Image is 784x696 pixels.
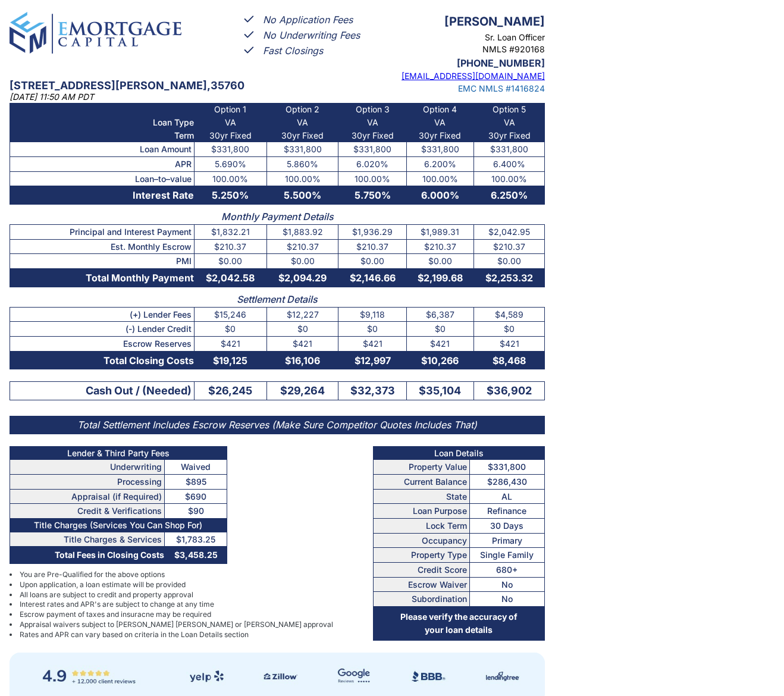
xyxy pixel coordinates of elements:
[287,159,318,169] span: 5.860%
[287,309,319,319] span: $12,227
[287,242,319,252] span: $210.37
[266,129,338,142] td: 30yr Fixed
[421,144,459,154] span: $331,800
[352,227,393,237] span: $1,936.29
[474,103,545,116] td: Option 5
[424,242,456,252] span: $210.37
[10,519,227,532] th: Title Charges (Services You Can Shop For)
[373,32,545,43] p: Sr. Loan Officer
[418,272,463,284] span: $2,199.68
[10,156,195,171] th: APR
[20,590,193,600] span: All loans are subject to credit and property approval
[373,56,545,71] p: [PHONE_NUMBER]
[497,256,521,266] span: $0.00
[363,338,382,349] span: $421
[373,489,469,504] th: State
[20,600,214,610] span: Interest rates and APR's are subject to change at any time
[10,224,195,239] th: Principal and Interest Payment
[469,577,544,592] td: No
[208,384,252,397] span: $26,245
[10,446,227,460] th: Lender & Third Party Fees
[214,242,246,252] span: $210.37
[10,91,181,103] p: [DATE] 11:50 AM PDT
[185,491,206,501] span: $690
[20,620,333,630] span: Appraisal waivers subject to [PERSON_NAME] [PERSON_NAME] or [PERSON_NAME] approval
[214,309,246,319] span: $15,246
[493,242,525,252] span: $210.37
[373,83,545,95] p: EMC NMLS #1416824
[373,446,544,460] th: Loan Details
[212,189,249,201] span: 5.250%
[360,309,385,319] span: $9,118
[225,324,236,334] span: $0
[10,547,165,564] th: Total Fees in Closing Costs
[221,338,240,349] span: $421
[485,272,533,284] span: $2,253.32
[211,227,250,237] span: $1,832.21
[20,630,249,640] span: Rates and APR can vary based on criteria in the Loan Details section
[218,256,242,266] span: $0.00
[487,476,527,487] span: $286,430
[504,324,515,334] span: $0
[421,227,459,237] span: $1,989.31
[353,144,391,154] span: $331,800
[435,324,446,334] span: $0
[10,12,181,54] img: emc-logo-full.png
[406,116,473,129] td: VA
[338,129,407,142] td: 30yr Fixed
[421,189,459,201] span: 6.000%
[373,533,469,548] th: Occupancy
[350,384,395,397] span: $32,373
[406,103,473,116] td: Option 4
[356,242,388,252] span: $210.37
[10,129,195,142] th: Term
[355,355,391,366] span: $12,997
[266,103,338,116] td: Option 2
[10,116,195,129] th: Loan Type
[293,338,312,349] span: $421
[474,116,545,129] td: VA
[422,174,458,184] span: 100.00%
[338,103,407,116] td: Option 3
[373,460,469,475] th: Property Value
[373,607,544,640] th: Please verify the accuracy of your loan details
[373,548,469,563] th: Property Type
[426,309,454,319] span: $6,387
[211,144,249,154] span: $331,800
[373,592,469,607] th: Subordination
[20,570,165,580] span: You are Pre-Qualified for the above options
[373,43,545,55] p: NMLS # 920168
[10,268,195,287] th: Total Monthly Payment
[355,174,390,184] span: 100.00%
[469,592,544,607] td: No
[10,474,165,489] th: Processing
[10,186,195,205] th: Interest Rate
[10,489,165,504] th: Appraisal (if Required)
[10,416,545,434] p: Total Settlement Includes Escrow Reserves (Make Sure Competitor Quotes Includes That)
[10,336,195,351] th: Escrow Reserves
[10,287,545,307] th: Settlement Details
[10,532,165,547] th: Title Charges & Services
[402,71,545,81] a: [EMAIL_ADDRESS][DOMAIN_NAME]
[263,28,360,43] p: No Underwriting Fees
[215,159,246,169] span: 5.690%
[194,129,266,142] td: 30yr Fixed
[360,256,384,266] span: $0.00
[10,381,195,400] th: Cash Out / (Needed)
[278,272,327,284] span: $2,094.29
[491,174,527,184] span: 100.00%
[500,338,519,349] span: $421
[213,355,247,366] span: $19,125
[373,12,545,32] p: [PERSON_NAME]
[10,254,195,269] th: PMI
[291,256,315,266] span: $0.00
[469,548,544,563] td: Single Family
[350,272,396,284] span: $2,146.66
[430,338,450,349] span: $421
[10,504,165,519] th: Credit & Verifications
[424,159,456,169] span: 6.200%
[283,227,323,237] span: $1,883.92
[373,577,469,592] th: Escrow Waiver
[10,460,165,475] th: Underwriting
[194,103,266,116] td: Option 1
